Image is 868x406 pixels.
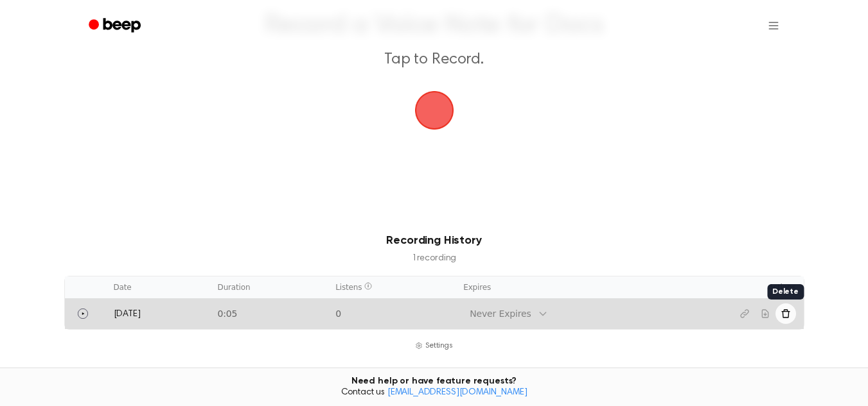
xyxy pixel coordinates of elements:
[415,340,453,351] button: Settings
[85,232,784,250] h3: Recording History
[106,276,210,298] th: Date
[456,276,700,298] th: Expires
[114,310,141,319] span: [DATE]
[328,276,456,298] th: Listens
[8,387,860,399] span: Contact us
[85,252,784,266] p: 1 recording
[188,49,681,71] p: Tap to Record.
[758,10,789,41] button: Open menu
[775,303,796,324] button: Delete recording
[364,282,372,290] span: Listen count reflects other listeners and records at most one play per listener per hour. It excl...
[425,340,453,351] span: Settings
[328,298,456,329] td: 0
[415,91,454,130] button: Beep Logo
[387,388,527,397] a: [EMAIL_ADDRESS][DOMAIN_NAME]
[755,303,775,324] button: Download recording
[210,276,328,298] th: Duration
[210,298,328,329] td: 0:05
[73,303,93,324] button: Play
[470,307,531,321] div: Never Expires
[734,303,755,324] button: Copy link
[80,13,152,38] a: Beep
[701,276,804,298] th: Actions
